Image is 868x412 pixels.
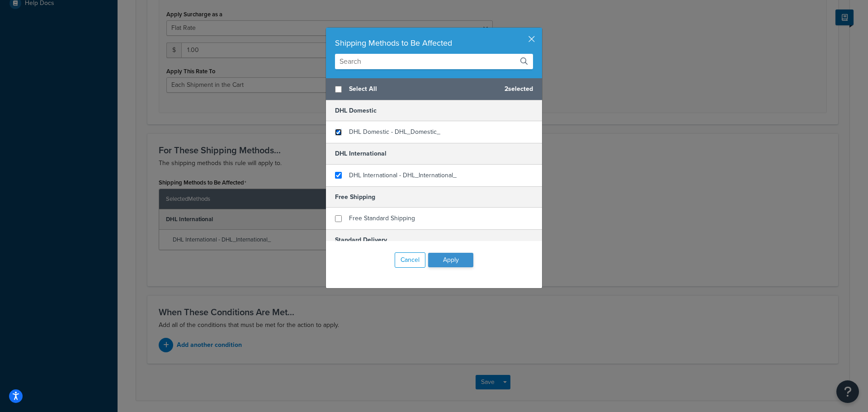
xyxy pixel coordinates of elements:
span: Select All [349,83,497,95]
h5: DHL International [326,143,542,164]
div: 2 selected [326,78,542,100]
input: Search [335,54,533,69]
h5: Free Shipping [326,186,542,208]
button: Cancel [395,252,425,268]
span: Free Standard Shipping [349,213,415,223]
h5: Standard Delivery [326,229,542,251]
div: Shipping Methods to Be Affected [335,37,533,49]
span: DHL International - DHL_International_ [349,170,457,180]
button: Apply [428,253,473,267]
h5: DHL Domestic [326,100,542,121]
span: DHL Domestic - DHL_Domestic_ [349,127,440,137]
